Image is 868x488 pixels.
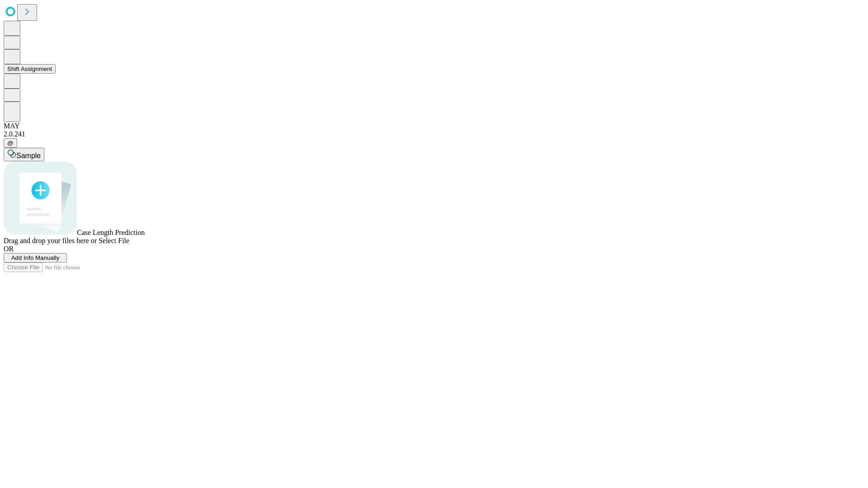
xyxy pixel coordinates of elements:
[4,253,67,263] button: Add Info Manually
[99,237,129,244] span: Select File
[4,148,44,161] button: Sample
[4,245,14,253] span: OR
[7,140,14,146] span: @
[4,64,56,74] button: Shift Assignment
[4,138,17,148] button: @
[77,229,145,236] span: Case Length Prediction
[4,130,864,138] div: 2.0.241
[11,254,60,261] span: Add Info Manually
[16,152,41,160] span: Sample
[4,237,97,244] span: Drag and drop your files here or
[4,122,864,130] div: MAY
